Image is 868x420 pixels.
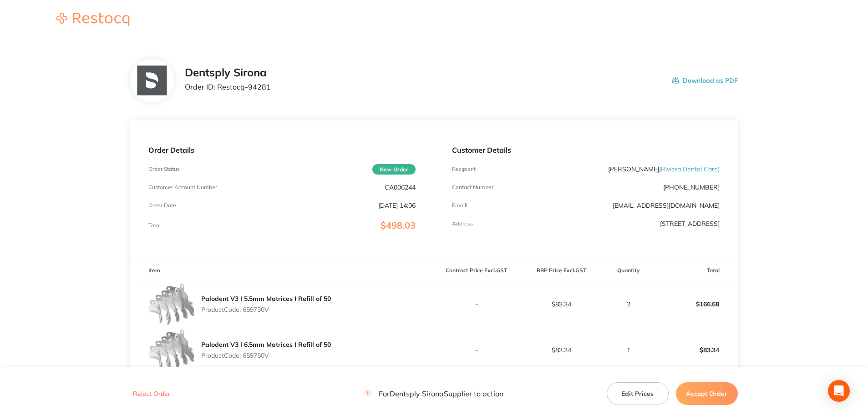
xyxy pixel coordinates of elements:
[653,260,738,281] th: Total
[201,306,331,313] p: Product Code: 659730V
[608,165,720,173] p: [PERSON_NAME]
[604,300,652,308] p: 2
[130,260,434,281] th: Item
[381,220,416,231] span: $498.03
[148,327,194,373] img: YW03ZGVzbA
[604,346,652,354] p: 1
[676,382,738,405] button: Accept Order
[148,184,217,190] p: Customer Account Number
[201,352,331,359] p: Product Code: 659750V
[137,66,167,95] img: NTllNzd2NQ
[434,346,518,354] p: -
[452,184,493,190] p: Contact Number
[519,300,604,308] p: $83.34
[519,346,604,354] p: $83.34
[148,222,161,229] p: Total
[452,202,467,209] p: Emaill
[663,184,720,191] p: [PHONE_NUMBER]
[47,13,138,28] a: Restocq logo
[452,146,719,154] p: Customer Details
[434,300,518,308] p: -
[148,166,180,172] p: Order Status
[364,390,503,398] p: For Dentsply Sirona Supplier to action
[613,201,720,210] a: [EMAIL_ADDRESS][DOMAIN_NAME]
[607,382,669,405] button: Edit Prices
[378,202,416,209] p: [DATE] 14:06
[672,66,738,95] button: Download as PDF
[653,339,737,361] p: $83.34
[148,202,176,209] p: Order Date
[604,260,653,281] th: Quantity
[47,13,138,26] img: Restocq logo
[201,295,331,303] a: Palodent V3 I 5.5mm Matrices I Refill of 50
[653,293,737,315] p: $166.68
[185,83,271,91] p: Order ID: Restocq- 94281
[385,184,416,191] p: CA006244
[130,390,173,398] button: Reject Order
[201,340,331,349] a: Palodent V3 I 6.5mm Matrices I Refill of 50
[660,220,720,227] p: [STREET_ADDRESS]
[148,146,416,154] p: Order Details
[372,164,416,175] span: New Order
[148,281,194,327] img: eGl6YjNjZQ
[828,380,850,402] div: Open Intercom Messenger
[519,260,604,281] th: RRP Price Excl. GST
[185,66,271,79] h2: Dentsply Sirona
[434,260,519,281] th: Contract Price Excl. GST
[452,166,476,172] p: Recipient
[452,220,473,227] p: Address
[659,165,720,173] span: ( Riviera Dental Care )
